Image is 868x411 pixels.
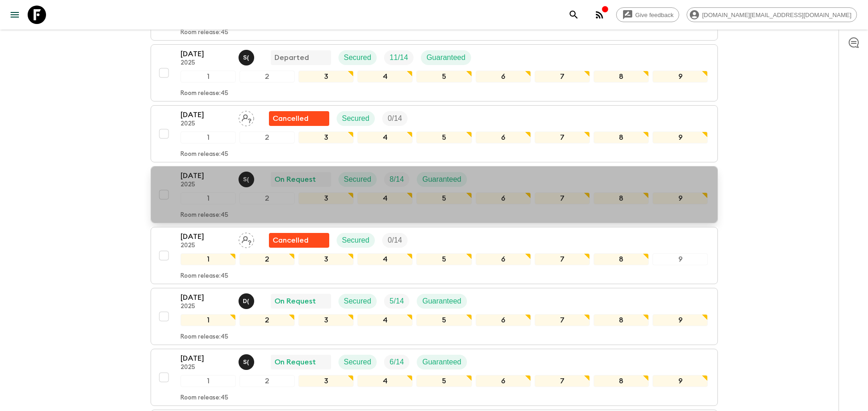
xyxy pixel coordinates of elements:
[239,357,256,364] span: Shandy (Putu) Sandhi Astra Juniawan
[243,358,249,366] p: S (
[298,71,354,83] div: 3
[687,7,857,22] div: [DOMAIN_NAME][EMAIL_ADDRESS][DOMAIN_NAME]
[384,355,409,369] div: Trip Fill
[594,314,649,326] div: 8
[181,292,231,303] p: [DATE]
[243,176,249,183] p: S (
[594,131,649,143] div: 8
[239,113,254,121] span: Assign pack leader
[476,253,531,265] div: 6
[151,166,718,223] button: [DATE]2025Shandy (Putu) Sandhi Astra JuniawanOn RequestSecuredTrip FillGuaranteed123456789Room re...
[298,131,354,143] div: 3
[181,314,236,326] div: 1
[476,375,531,387] div: 6
[416,314,472,326] div: 5
[342,235,370,246] p: Secured
[384,294,409,309] div: Trip Fill
[181,192,236,204] div: 1
[243,298,250,305] p: D (
[416,71,472,83] div: 5
[652,131,708,143] div: 9
[181,120,231,128] p: 2025
[239,296,256,304] span: Dedi (Komang) Wardana
[697,12,856,18] span: [DOMAIN_NAME][EMAIL_ADDRESS][DOMAIN_NAME]
[382,233,408,248] div: Trip Fill
[151,349,718,406] button: [DATE]2025Shandy (Putu) Sandhi Astra JuniawanOn RequestSecuredTrip FillGuaranteed123456789Room re...
[357,71,413,83] div: 4
[535,253,590,265] div: 7
[298,375,354,387] div: 3
[181,364,231,371] p: 2025
[476,71,531,83] div: 6
[239,53,256,60] span: Shandy (Putu) Sandhi Astra Juniawan
[390,174,404,185] p: 8 / 14
[239,71,295,83] div: 2
[652,71,708,83] div: 9
[388,113,402,124] p: 0 / 14
[594,192,649,204] div: 8
[344,296,372,307] p: Secured
[181,71,236,83] div: 1
[390,296,404,307] p: 5 / 14
[181,170,231,181] p: [DATE]
[181,231,231,242] p: [DATE]
[535,131,590,143] div: 7
[384,172,409,187] div: Trip Fill
[181,353,231,364] p: [DATE]
[357,253,413,265] div: 4
[181,334,228,341] p: Room release: 45
[151,105,718,162] button: [DATE]2025Assign pack leaderFlash Pack cancellationSecuredTrip Fill123456789Room release:45
[6,6,24,24] button: menu
[338,172,377,187] div: Secured
[181,151,228,158] p: Room release: 45
[416,375,472,387] div: 5
[273,113,309,124] p: Cancelled
[594,253,649,265] div: 8
[565,6,583,24] button: search adventures
[630,12,679,18] span: Give feedback
[273,235,309,246] p: Cancelled
[239,174,256,182] span: Shandy (Putu) Sandhi Astra Juniawan
[298,253,354,265] div: 3
[274,52,309,63] p: Departed
[181,394,228,402] p: Room release: 45
[344,174,372,185] p: Secured
[616,7,679,22] a: Give feedback
[337,233,375,248] div: Secured
[181,303,231,310] p: 2025
[151,288,718,345] button: [DATE]2025Dedi (Komang) WardanaOn RequestSecuredTrip FillGuaranteed123456789Room release:45
[357,375,413,387] div: 4
[476,131,531,143] div: 6
[181,90,228,97] p: Room release: 45
[357,192,413,204] div: 4
[382,111,408,126] div: Trip Fill
[181,131,236,143] div: 1
[652,375,708,387] div: 9
[181,109,231,120] p: [DATE]
[535,71,590,83] div: 7
[298,314,354,326] div: 3
[416,253,472,265] div: 5
[344,357,372,368] p: Secured
[274,357,316,368] p: On Request
[239,375,295,387] div: 2
[239,293,256,309] button: D(
[269,111,329,126] div: Flash Pack cancellation
[342,113,370,124] p: Secured
[652,253,708,265] div: 9
[181,253,236,265] div: 1
[338,294,377,309] div: Secured
[422,174,461,185] p: Guaranteed
[239,314,295,326] div: 2
[422,296,461,307] p: Guaranteed
[535,192,590,204] div: 7
[594,375,649,387] div: 8
[239,253,295,265] div: 2
[422,357,461,368] p: Guaranteed
[416,131,472,143] div: 5
[151,44,718,101] button: [DATE]2025Shandy (Putu) Sandhi Astra JuniawanDepartedSecuredTrip FillGuaranteed123456789Room rele...
[357,314,413,326] div: 4
[239,131,295,143] div: 2
[298,192,354,204] div: 3
[416,192,472,204] div: 5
